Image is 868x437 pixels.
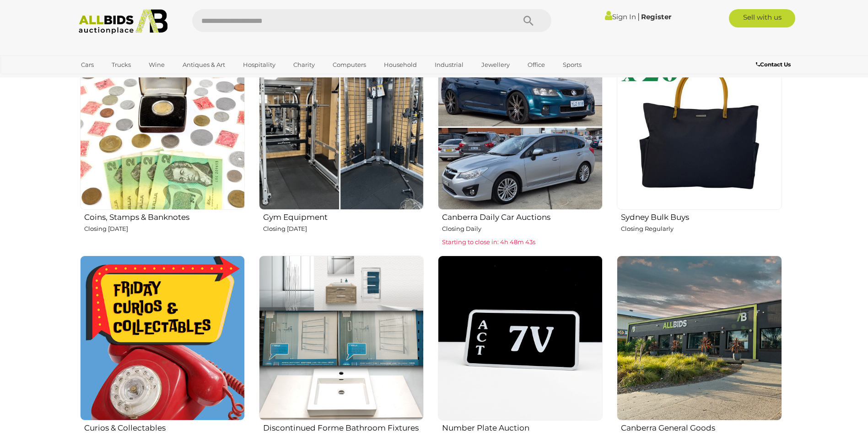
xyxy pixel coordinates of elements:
[442,224,603,234] p: Closing Daily
[475,57,516,72] a: Jewellery
[259,44,424,248] a: Gym Equipment Closing [DATE]
[756,60,793,70] a: Contact Us
[378,57,423,72] a: Household
[637,11,640,22] span: |
[287,57,321,72] a: Charity
[80,44,245,248] a: Coins, Stamps & Banknotes Closing [DATE]
[75,57,100,72] a: Cars
[557,57,588,72] a: Sports
[616,44,782,248] a: Sydney Bulk Buys Closing Regularly
[106,57,137,72] a: Trucks
[729,9,795,27] a: Sell with us
[605,12,636,21] a: Sign In
[259,256,424,421] img: Discontinued Forme Bathroom Fixtures
[80,256,245,421] img: Curios & Collectables
[84,211,245,222] h2: Coins, Stamps & Banknotes
[438,256,603,421] img: Number Plate Auction
[438,44,603,209] img: Canberra Daily Car Auctions
[442,421,603,432] h2: Number Plate Auction
[263,421,424,432] h2: Discontinued Forme Bathroom Fixtures
[437,44,603,248] a: Canberra Daily Car Auctions Closing Daily Starting to close in: 4h 48m 43s
[84,421,245,432] h2: Curios & Collectables
[75,72,152,87] a: [GEOGRAPHIC_DATA]
[621,224,782,234] p: Closing Regularly
[143,57,171,72] a: Wine
[522,57,551,72] a: Office
[617,256,782,421] img: Canberra General Goods
[621,211,782,222] h2: Sydney Bulk Buys
[617,44,782,209] img: Sydney Bulk Buys
[177,57,231,72] a: Antiques & Art
[429,57,469,72] a: Industrial
[327,57,372,72] a: Computers
[442,238,535,246] span: Starting to close in: 4h 48m 43s
[641,12,671,21] a: Register
[263,211,424,222] h2: Gym Equipment
[442,211,603,222] h2: Canberra Daily Car Auctions
[259,44,424,209] img: Gym Equipment
[237,57,281,72] a: Hospitality
[74,9,173,34] img: Allbids.com.au
[80,44,245,209] img: Coins, Stamps & Banknotes
[84,224,245,234] p: Closing [DATE]
[756,61,791,68] b: Contact Us
[621,421,782,432] h2: Canberra General Goods
[506,9,551,32] button: Search
[263,224,424,234] p: Closing [DATE]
